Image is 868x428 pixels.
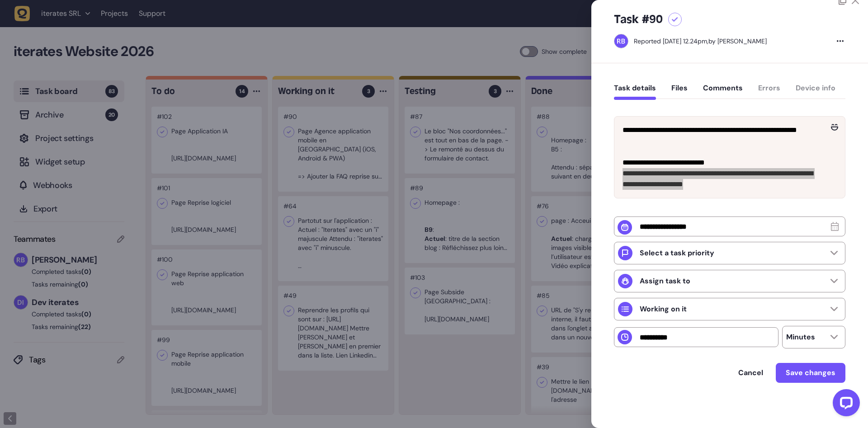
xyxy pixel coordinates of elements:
[614,12,663,27] h5: Task #90
[614,84,656,100] button: Task details
[634,37,708,45] div: Reported [DATE] 12.24pm,
[640,249,714,258] p: Select a task priority
[640,305,687,314] p: Working on it
[703,84,743,100] button: Comments
[671,84,688,100] button: Files
[614,34,628,48] img: Rodolphe Balay
[640,277,690,286] p: Assign task to
[826,386,863,423] iframe: LiveChat chat widget
[776,363,845,383] button: Save changes
[729,364,772,382] button: Cancel
[634,37,767,46] div: by [PERSON_NAME]
[786,333,815,342] p: Minutes
[738,369,763,376] span: Cancel
[786,369,835,376] span: Save changes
